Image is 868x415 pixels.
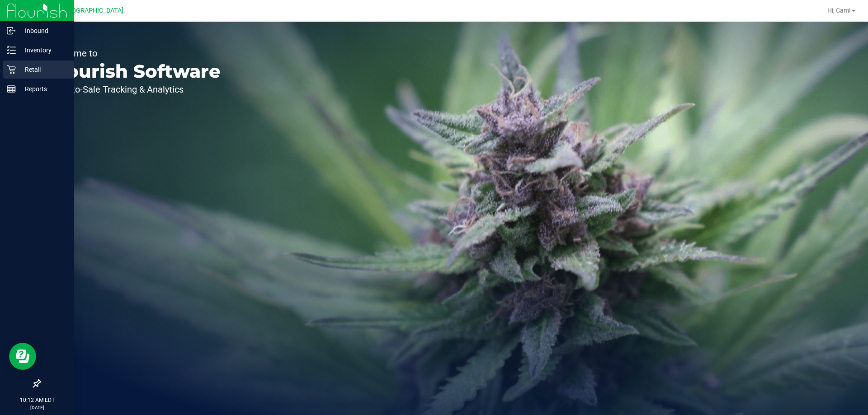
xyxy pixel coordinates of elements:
[49,62,221,80] p: Flourish Software
[4,396,70,404] p: 10:12 AM EDT
[16,64,70,75] p: Retail
[7,65,16,74] inline-svg: Retail
[16,45,70,56] p: Inventory
[49,85,221,94] p: Seed-to-Sale Tracking & Analytics
[16,84,70,94] p: Reports
[827,7,851,14] span: Hi, Cam!
[9,343,36,370] iframe: Resource center
[61,7,123,14] span: [GEOGRAPHIC_DATA]
[4,404,70,411] p: [DATE]
[49,49,221,58] p: Welcome to
[7,46,16,55] inline-svg: Inventory
[7,84,16,93] inline-svg: Reports
[16,25,70,36] p: Inbound
[7,26,16,35] inline-svg: Inbound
